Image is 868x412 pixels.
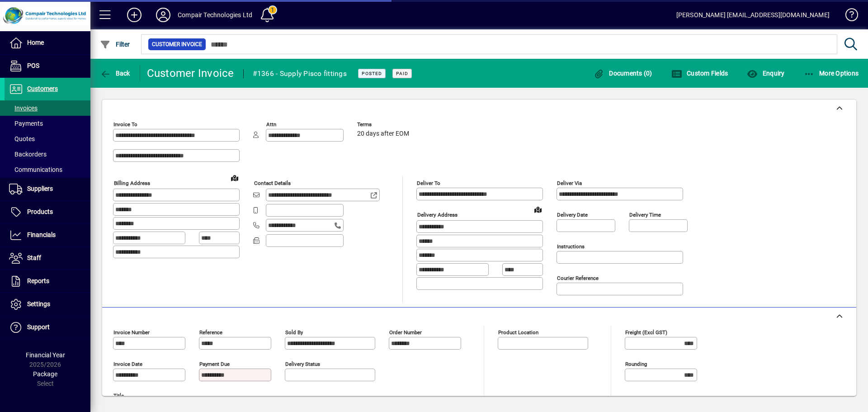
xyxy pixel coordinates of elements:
[5,316,90,339] a: Support
[362,71,382,76] span: Posted
[594,70,652,77] span: Documents (0)
[9,104,38,112] span: Invoices
[747,70,784,77] span: Enquiry
[745,65,787,81] button: Enquiry
[591,65,655,81] button: Documents (0)
[27,277,49,284] span: Reports
[120,7,149,23] button: Add
[27,323,50,331] span: Support
[676,8,830,22] div: [PERSON_NAME] [EMAIL_ADDRESS][DOMAIN_NAME]
[5,270,90,293] a: Reports
[100,41,130,48] span: Filter
[9,135,35,142] span: Quotes
[27,231,56,238] span: Financials
[27,185,53,192] span: Suppliers
[27,39,44,46] span: Home
[98,36,132,52] button: Filter
[5,178,90,200] a: Suppliers
[498,329,538,336] mat-label: Product location
[90,65,140,81] app-page-header-button: Back
[625,329,667,336] mat-label: Freight (excl GST)
[5,147,90,162] a: Backorders
[625,361,647,367] mat-label: Rounding
[113,361,142,367] mat-label: Invoice date
[285,361,320,367] mat-label: Delivery status
[27,62,39,69] span: POS
[357,130,409,137] span: 20 days after EOM
[557,275,599,281] mat-label: Courier Reference
[199,329,222,336] mat-label: Reference
[100,70,130,77] span: Back
[5,116,90,131] a: Payments
[26,351,65,359] span: Financial Year
[5,162,90,177] a: Communications
[5,100,90,116] a: Invoices
[147,66,234,81] div: Customer Invoice
[285,329,303,336] mat-label: Sold by
[113,393,124,399] mat-label: Title
[802,65,861,81] button: More Options
[557,212,588,218] mat-label: Delivery date
[5,32,90,54] a: Home
[27,85,58,92] span: Customers
[804,70,859,77] span: More Options
[557,180,582,186] mat-label: Deliver via
[98,65,132,81] button: Back
[557,243,585,250] mat-label: Instructions
[27,300,50,308] span: Settings
[27,254,41,261] span: Staff
[389,329,422,336] mat-label: Order number
[33,370,57,378] span: Package
[629,212,661,218] mat-label: Delivery time
[669,65,731,81] button: Custom Fields
[266,121,276,128] mat-label: Attn
[253,66,347,81] div: #1366 - Supply Pisco fittings
[671,70,728,77] span: Custom Fields
[113,121,137,128] mat-label: Invoice To
[5,55,90,77] a: POS
[531,202,545,217] a: View on map
[5,131,90,147] a: Quotes
[9,166,62,173] span: Communications
[9,151,47,158] span: Backorders
[396,71,408,76] span: Paid
[227,170,242,185] a: View on map
[357,122,411,128] span: Terms
[839,2,857,31] a: Knowledge Base
[113,329,150,336] mat-label: Invoice number
[5,224,90,246] a: Financials
[9,120,43,127] span: Payments
[5,201,90,223] a: Products
[417,180,440,186] mat-label: Deliver To
[5,247,90,270] a: Staff
[199,361,230,367] mat-label: Payment due
[152,40,202,49] span: Customer Invoice
[27,208,53,215] span: Products
[149,7,178,23] button: Profile
[5,293,90,316] a: Settings
[178,8,252,22] div: Compair Technologies Ltd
